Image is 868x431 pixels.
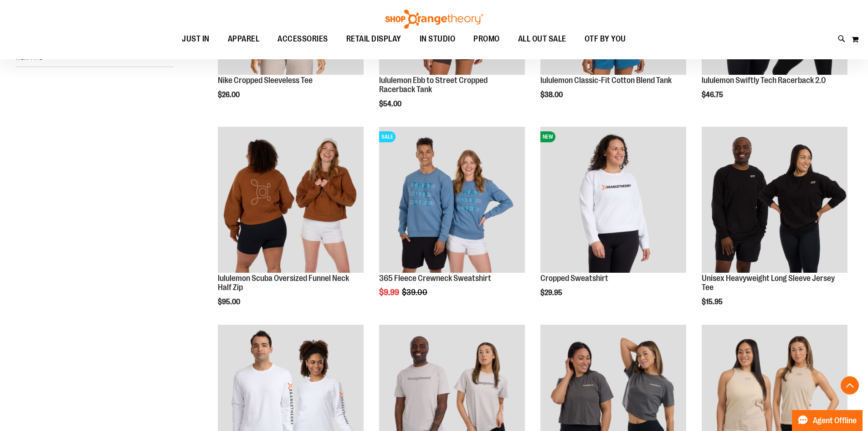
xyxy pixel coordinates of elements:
div: product [536,122,691,320]
span: $29.95 [540,289,564,297]
span: $15.95 [702,298,724,306]
a: lululemon Swiftly Tech Racerback 2.0 [702,76,826,85]
span: Agent Offline [813,416,857,425]
a: Nike Cropped Sleeveless Tee [218,76,313,85]
span: $9.99 [379,288,401,297]
div: product [213,122,368,329]
img: Main view of lululemon Womens Scuba Oversized Funnel Neck [218,127,364,273]
img: OTF Unisex Heavyweight Long Sleeve Jersey Tee Black [702,127,847,273]
span: $95.00 [218,298,241,306]
img: Front of 2024 Q3 Balanced Basic Womens Cropped Sweatshirt [540,127,686,273]
span: IN STUDIO [420,29,456,49]
div: product [375,122,529,320]
span: OTF BY YOU [585,29,626,49]
a: lululemon Classic-Fit Cotton Blend Tank [540,76,672,85]
button: Agent Offline [792,410,863,431]
span: APPAREL [228,29,260,49]
span: $26.00 [218,91,241,99]
span: $54.00 [379,100,403,108]
a: Unisex Heavyweight Long Sleeve Jersey Tee [702,274,835,292]
span: $38.00 [540,91,564,99]
span: SALE [379,131,395,142]
button: Back To Top [841,376,859,395]
a: 365 Fleece Crewneck SweatshirtSALE [379,127,525,274]
span: JUST IN [182,29,210,49]
span: $46.75 [702,91,724,99]
span: ALL OUT SALE [518,29,566,49]
div: product [697,122,852,329]
span: PROMO [473,29,500,49]
a: Cropped Sweatshirt [540,274,608,283]
span: $39.00 [402,288,429,297]
span: RETAIL DISPLAY [346,29,401,49]
a: lululemon Scuba Oversized Funnel Neck Half Zip [218,274,349,292]
a: 365 Fleece Crewneck Sweatshirt [379,274,491,283]
a: OTF Unisex Heavyweight Long Sleeve Jersey Tee Black [702,127,847,274]
span: NEW [540,131,555,142]
img: Shop Orangetheory [384,10,484,29]
a: Main view of lululemon Womens Scuba Oversized Funnel Neck [218,127,364,274]
a: Front of 2024 Q3 Balanced Basic Womens Cropped SweatshirtNEW [540,127,686,274]
a: lululemon Ebb to Street Cropped Racerback Tank [379,76,488,94]
img: 365 Fleece Crewneck Sweatshirt [379,127,525,273]
span: ACCESSORIES [277,29,328,49]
